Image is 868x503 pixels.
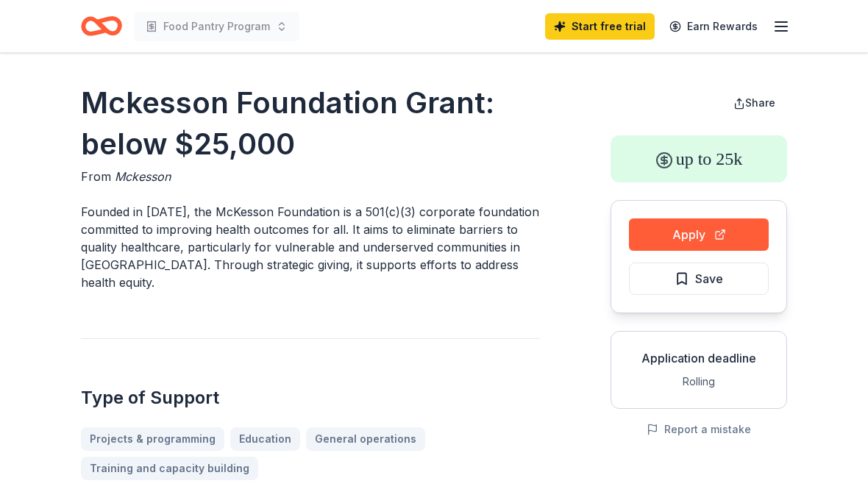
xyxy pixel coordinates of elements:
button: Save [629,263,769,295]
a: Earn Rewards [661,13,766,40]
p: Founded in [DATE], the McKesson Foundation is a 501(c)(3) corporate foundation committed to impro... [81,203,540,291]
a: General operations [306,427,425,451]
a: Home [81,9,122,43]
h1: Mckesson Foundation Grant: below $25,000 [81,82,540,165]
span: Save [695,269,723,288]
button: Report a mistake [647,421,751,438]
div: Rolling [623,373,775,390]
a: Training and capacity building [81,457,258,480]
div: up to 25k [611,135,787,182]
a: Education [230,427,300,451]
span: Mckesson [115,169,171,184]
a: Start free trial [545,13,655,40]
div: Application deadline [623,349,775,367]
span: Food Pantry Program [163,18,270,35]
a: Projects & programming [81,427,224,451]
button: Food Pantry Program [134,12,299,41]
button: Apply [629,218,769,251]
div: From [81,168,540,185]
button: Share [722,88,787,118]
span: Share [745,96,775,109]
h2: Type of Support [81,386,540,410]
